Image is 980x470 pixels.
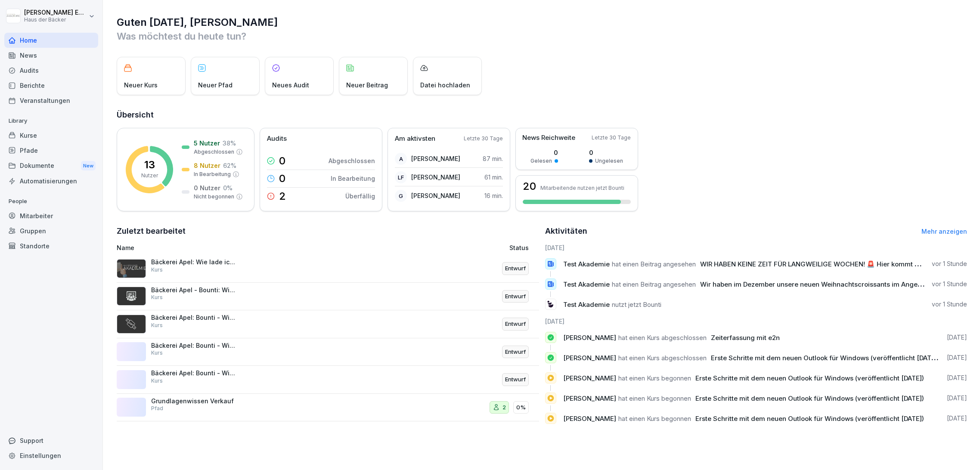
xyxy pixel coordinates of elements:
span: hat einen Beitrag angesehen [612,280,696,288]
span: Test Akademie [563,260,610,268]
p: Letzte 30 Tage [592,134,631,142]
p: Status [509,243,529,252]
div: Einstellungen [4,448,98,463]
p: 13 [144,160,155,170]
span: Erste Schritte mit dem neuen Outlook für Windows (veröffentlicht [DATE]) [695,414,924,423]
span: hat einen Kurs begonnen [618,414,691,423]
p: People [4,195,98,208]
span: nutzt jetzt Bounti [612,300,661,309]
p: 0 % [223,183,233,192]
p: Abgeschlossen [329,156,375,165]
a: DokumenteNew [4,158,98,174]
p: Haus der Bäcker [24,17,87,23]
p: 0 Nutzer [194,183,220,192]
span: Zeiterfassung mit e2n [711,334,780,342]
a: Pfade [4,143,98,158]
p: [DATE] [947,353,967,362]
p: Name [117,243,385,252]
span: hat einen Kurs abgeschlossen [618,354,707,362]
a: Berichte [4,78,98,93]
a: Gruppen [4,223,98,238]
span: [PERSON_NAME] [563,394,616,402]
p: 0 [589,148,623,157]
p: 16 min. [484,191,503,200]
a: Home [4,33,98,48]
div: New [81,161,96,171]
h2: Zuletzt bearbeitet [117,225,539,237]
div: A [395,153,407,165]
div: G [395,190,407,202]
p: Neuer Beitrag [346,80,388,90]
p: Datei hochladen [420,80,470,90]
p: Entwurf [505,375,526,384]
a: Mitarbeiter [4,208,98,223]
p: Ungelesen [595,157,623,165]
p: Bäckerei Apel: Bounti - Wie wird ein Kurs zugewiesen? [151,314,237,322]
a: Bäckerei Apel: Bounti - Wie erzeuge ich einen Kursbericht?KursEntwurf [117,366,539,394]
p: Nutzer [141,172,158,179]
p: 0 [279,156,285,166]
div: Kurse [4,128,98,143]
p: 2 [502,403,506,412]
img: h0ir0warzjvm1vzjfykkf11s.png [117,287,146,306]
p: Bäckerei Apel: Bounti - Wie lege ich Benutzer an? [151,342,237,349]
a: Mehr anzeigen [921,228,967,235]
p: Bäckerei Apel: Wie lade ich mir die Bounti App herunter? [151,258,237,266]
p: [PERSON_NAME] [411,154,460,163]
span: hat einen Kurs abgeschlossen [618,334,707,342]
p: 0% [516,403,526,412]
span: hat einen Kurs begonnen [618,394,691,402]
p: In Bearbeitung [331,174,375,183]
p: [PERSON_NAME] [411,191,460,200]
h3: 20 [523,181,536,192]
p: vor 1 Stunde [932,260,967,268]
span: Erste Schritte mit dem neuen Outlook für Windows (veröffentlicht [DATE]) [695,394,924,402]
span: [PERSON_NAME] [563,354,616,362]
p: Entwurf [505,320,526,328]
span: hat einen Beitrag angesehen [612,260,696,268]
span: Test Akademie [563,280,610,288]
p: 8 Nutzer [194,161,220,170]
p: Bäckerei Apel - Bounti: Wie erzeuge ich einen Benutzerbericht? [151,286,237,294]
a: Audits [4,63,98,78]
h6: [DATE] [545,243,968,252]
p: [DATE] [947,414,967,423]
p: Library [4,114,98,128]
h1: Guten [DATE], [PERSON_NAME] [117,15,967,29]
p: Gelesen [530,157,552,165]
span: Erste Schritte mit dem neuen Outlook für Windows (veröffentlicht [DATE]) [695,374,924,382]
a: Standorte [4,238,98,254]
p: [DATE] [947,333,967,342]
div: Veranstaltungen [4,93,98,108]
p: 2 [279,191,286,201]
img: pkjk7b66iy5o0dy6bqgs99sq.png [117,315,146,334]
p: News Reichweite [522,133,575,143]
p: Letzte 30 Tage [464,135,503,142]
span: Test Akademie [563,300,610,309]
p: In Bearbeitung [194,170,231,178]
span: [PERSON_NAME] [563,334,616,342]
p: vor 1 Stunde [932,300,967,309]
div: LF [395,171,407,183]
h2: Übersicht [117,109,967,121]
p: 62 % [223,161,236,170]
p: 5 Nutzer [194,139,220,148]
p: Kurs [151,377,163,385]
p: 61 min. [484,173,503,182]
a: Grundlagenwissen VerkaufPfad20% [117,394,539,422]
a: Automatisierungen [4,173,98,189]
a: Bäckerei Apel: Wie lade ich mir die Bounti App herunter?KursEntwurf [117,255,539,283]
p: Neuer Pfad [198,80,233,90]
a: Bäckerei Apel: Bounti - Wie lege ich Benutzer an?KursEntwurf [117,338,539,366]
p: 38 % [223,139,236,148]
div: Support [4,433,98,448]
p: Kurs [151,322,163,329]
span: Erste Schritte mit dem neuen Outlook für Windows (veröffentlicht [DATE]) [711,354,940,362]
